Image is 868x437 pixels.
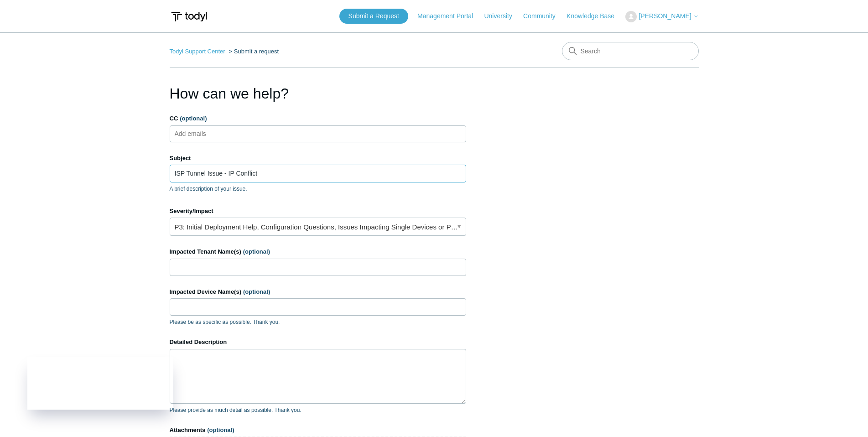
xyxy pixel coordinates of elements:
iframe: Todyl Status [27,357,173,410]
span: (optional) [207,427,234,433]
h1: How can we help? [170,83,466,104]
li: Submit a request [227,48,279,55]
span: (optional) [180,115,207,122]
label: Subject [170,154,466,163]
li: Todyl Support Center [170,48,227,55]
span: [PERSON_NAME] [639,12,691,20]
input: Search [562,42,699,60]
p: Please provide as much detail as possible. Thank you. [170,406,466,414]
label: Attachments [170,426,466,435]
label: Impacted Tenant Name(s) [170,247,466,256]
label: Impacted Device Name(s) [170,287,466,297]
a: University [484,11,521,21]
p: Please be as specific as possible. Thank you. [170,318,466,326]
label: Detailed Description [170,338,466,347]
a: Community [523,11,565,21]
span: (optional) [243,248,270,255]
span: (optional) [243,288,270,295]
img: Todyl Support Center Help Center home page [170,8,208,25]
a: Submit a Request [339,9,408,24]
p: A brief description of your issue. [170,185,466,193]
input: Add emails [171,127,225,140]
label: Severity/Impact [170,207,466,216]
a: Todyl Support Center [170,48,225,55]
button: [PERSON_NAME] [625,11,698,22]
a: Knowledge Base [567,11,624,21]
a: Management Portal [417,11,482,21]
a: P3: Initial Deployment Help, Configuration Questions, Issues Impacting Single Devices or Past Out... [170,218,466,236]
label: CC [170,114,466,123]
